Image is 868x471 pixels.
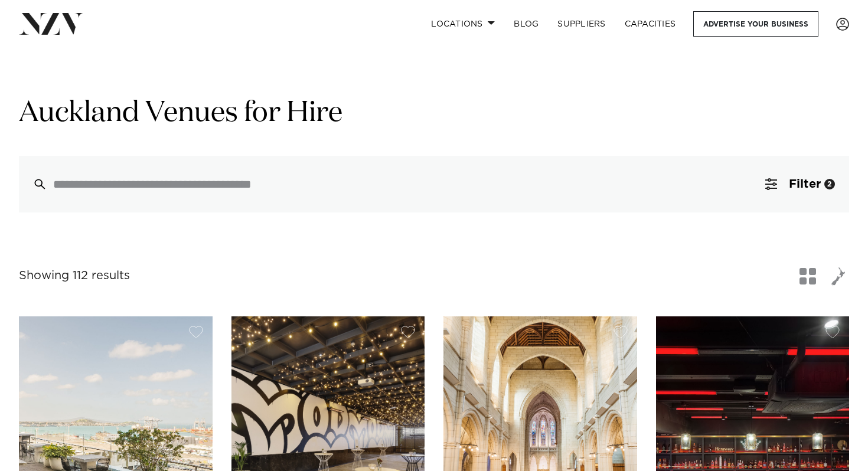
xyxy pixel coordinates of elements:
a: SUPPLIERS [548,11,615,37]
span: Filter [789,178,821,190]
h1: Auckland Venues for Hire [19,95,849,132]
a: Capacities [615,11,686,37]
a: BLOG [504,11,548,37]
button: Filter2 [751,156,849,212]
img: nzv-logo.png [19,13,83,34]
div: Showing 112 results [19,267,130,285]
a: Advertise your business [693,11,818,37]
a: Locations [422,11,504,37]
div: 2 [824,179,835,189]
